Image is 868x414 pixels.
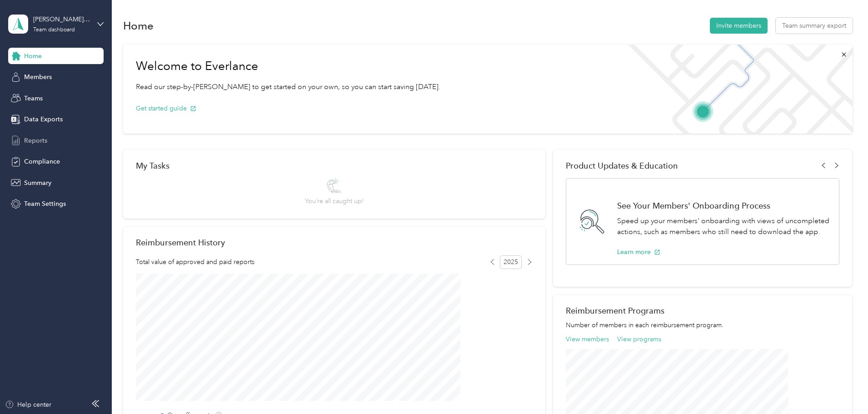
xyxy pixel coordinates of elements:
h1: Welcome to Everlance [136,59,440,74]
span: Reports [24,136,47,145]
h1: Home [123,21,154,30]
span: Members [24,72,52,82]
button: Invite members [710,18,768,34]
span: 2025 [500,255,522,269]
p: Number of members in each reimbursement program. [566,320,839,330]
span: Teams [24,94,43,103]
div: [PERSON_NAME] team [33,15,90,24]
span: Summary [24,178,51,188]
div: My Tasks [136,161,533,170]
span: Team Settings [24,199,66,209]
span: Compliance [24,157,60,166]
button: Team summary export [776,18,853,34]
div: Team dashboard [33,27,75,33]
button: View programs [617,334,661,344]
button: Get started guide [136,104,196,113]
span: You’re all caught up! [305,196,364,206]
span: Home [24,51,42,61]
h2: Reimbursement Programs [566,306,839,315]
button: View members [566,334,609,344]
button: Help center [5,400,51,409]
h2: Reimbursement History [136,238,225,247]
iframe: Everlance-gr Chat Button Frame [817,363,868,414]
button: Learn more [617,247,660,257]
p: Read our step-by-[PERSON_NAME] to get started on your own, so you can start saving [DATE]. [136,81,440,93]
span: Product Updates & Education [566,161,678,170]
p: Speed up your members' onboarding with views of uncompleted actions, such as members who still ne... [617,215,829,238]
h1: See Your Members' Onboarding Process [617,201,829,210]
span: Total value of approved and paid reports [136,257,254,267]
span: Data Exports [24,115,63,124]
img: Welcome to everlance [619,45,852,134]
